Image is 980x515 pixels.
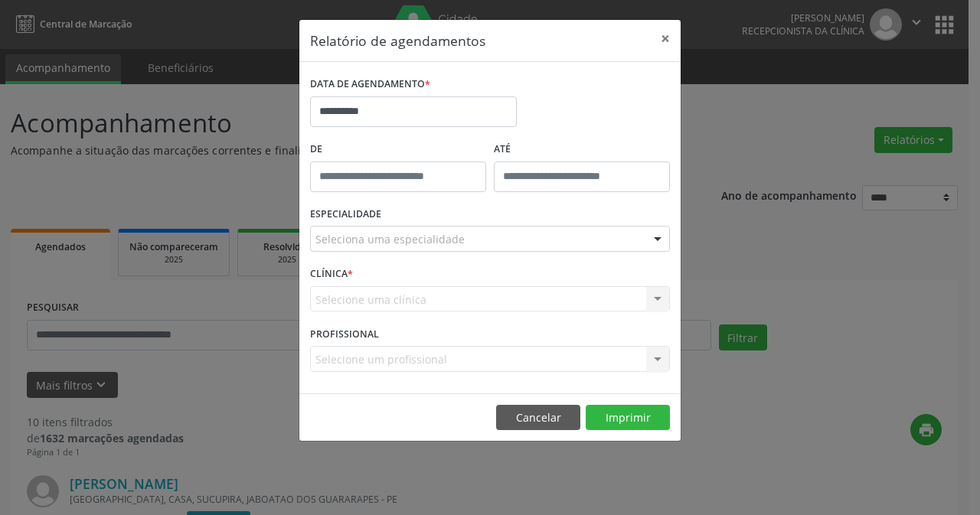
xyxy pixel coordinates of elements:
[310,262,353,286] label: CLÍNICA
[310,73,430,96] label: DATA DE AGENDAMENTO
[310,322,379,346] label: PROFISSIONAL
[650,20,681,57] button: Close
[315,231,465,247] span: Seleciona uma especialidade
[586,405,670,431] button: Imprimir
[494,138,670,161] label: ATÉ
[310,138,486,161] label: De
[496,405,580,431] button: Cancelar
[310,31,485,51] h5: Relatório de agendamentos
[310,203,381,227] label: ESPECIALIDADE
